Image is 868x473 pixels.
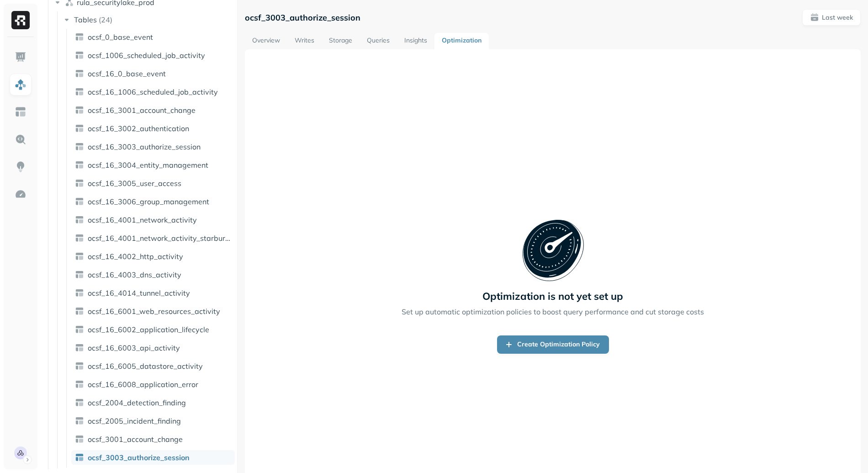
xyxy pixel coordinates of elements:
[99,15,112,24] p: ( 24 )
[71,158,235,172] a: ocsf_16_3004_entity_management
[71,432,235,446] a: ocsf_3001_account_change
[75,215,84,224] img: table
[71,48,235,63] a: ocsf_1006_scheduled_job_activity
[245,33,287,49] a: Overview
[71,121,235,136] a: ocsf_16_3002_authentication
[88,398,186,407] span: ocsf_2004_detection_finding
[88,270,181,279] span: ocsf_16_4003_dns_activity
[88,215,197,224] span: ocsf_16_4001_network_activity
[88,252,183,261] span: ocsf_16_4002_http_activity
[15,79,26,90] img: Assets
[74,15,97,24] span: Tables
[71,85,235,99] a: ocsf_16_1006_scheduled_job_activity
[88,124,189,133] span: ocsf_16_3002_authentication
[88,416,181,425] span: ocsf_2005_incident_finding
[75,361,84,371] img: table
[75,380,84,389] img: table
[71,340,235,355] a: ocsf_16_6003_api_activity
[88,32,153,42] span: ocsf_0_base_event
[322,33,360,49] a: Storage
[71,267,235,282] a: ocsf_16_4003_dns_activity
[88,325,209,334] span: ocsf_16_6002_application_lifecycle
[88,106,196,115] span: ocsf_16_3001_account_change
[88,69,166,78] span: ocsf_16_0_base_event
[71,30,235,44] a: ocsf_0_base_event
[71,450,235,465] a: ocsf_3003_authorize_session
[71,395,235,410] a: ocsf_2004_detection_finding
[11,11,30,29] img: Ryft
[71,194,235,209] a: ocsf_16_3006_group_management
[14,446,27,459] img: Rula
[71,414,235,428] a: ocsf_2005_incident_finding
[434,33,489,49] a: Optimization
[822,13,853,22] p: Last week
[88,361,203,371] span: ocsf_16_6005_datastore_activity
[88,179,181,188] span: ocsf_16_3005_user_access
[88,288,190,298] span: ocsf_16_4014_tunnel_activity
[88,160,208,170] span: ocsf_16_3004_entity_management
[75,142,84,151] img: table
[88,380,198,389] span: ocsf_16_6008_application_error
[75,160,84,170] img: table
[245,12,360,23] p: ocsf_3003_authorize_session
[75,453,84,462] img: table
[75,416,84,425] img: table
[88,307,220,316] span: ocsf_16_6001_web_resources_activity
[497,335,609,354] a: Create Optimization Policy
[75,234,84,243] img: table
[88,234,231,243] span: ocsf_16_4001_network_activity_starburst_poc
[75,398,84,407] img: table
[71,322,235,337] a: ocsf_16_6002_application_lifecycle
[62,12,234,27] button: Tables(24)
[75,179,84,188] img: table
[88,87,218,96] span: ocsf_16_1006_scheduled_job_activity
[75,51,84,60] img: table
[75,325,84,334] img: table
[71,213,235,227] a: ocsf_16_4001_network_activity
[75,197,84,206] img: table
[360,33,397,49] a: Queries
[88,142,201,151] span: ocsf_16_3003_authorize_session
[75,69,84,78] img: table
[88,453,190,462] span: ocsf_3003_authorize_session
[397,33,434,49] a: Insights
[15,106,26,118] img: Asset Explorer
[71,66,235,81] a: ocsf_16_0_base_event
[75,87,84,96] img: table
[15,133,26,145] img: Query Explorer
[15,51,26,63] img: Dashboard
[71,103,235,117] a: ocsf_16_3001_account_change
[15,188,26,200] img: Optimization
[71,176,235,191] a: ocsf_16_3005_user_access
[88,435,183,444] span: ocsf_3001_account_change
[15,161,26,173] img: Insights
[71,286,235,300] a: ocsf_16_4014_tunnel_activity
[88,343,180,352] span: ocsf_16_6003_api_activity
[75,252,84,261] img: table
[75,307,84,316] img: table
[482,290,623,303] p: Optimization is not yet set up
[75,106,84,115] img: table
[71,139,235,154] a: ocsf_16_3003_authorize_session
[75,288,84,298] img: table
[88,197,209,206] span: ocsf_16_3006_group_management
[88,51,205,60] span: ocsf_1006_scheduled_job_activity
[75,435,84,444] img: table
[75,124,84,133] img: table
[802,9,861,26] button: Last week
[75,32,84,42] img: table
[75,270,84,279] img: table
[287,33,322,49] a: Writes
[71,304,235,319] a: ocsf_16_6001_web_resources_activity
[402,306,704,317] p: Set up automatic optimization policies to boost query performance and cut storage costs
[71,359,235,373] a: ocsf_16_6005_datastore_activity
[71,249,235,264] a: ocsf_16_4002_http_activity
[71,231,235,245] a: ocsf_16_4001_network_activity_starburst_poc
[75,343,84,352] img: table
[71,377,235,392] a: ocsf_16_6008_application_error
